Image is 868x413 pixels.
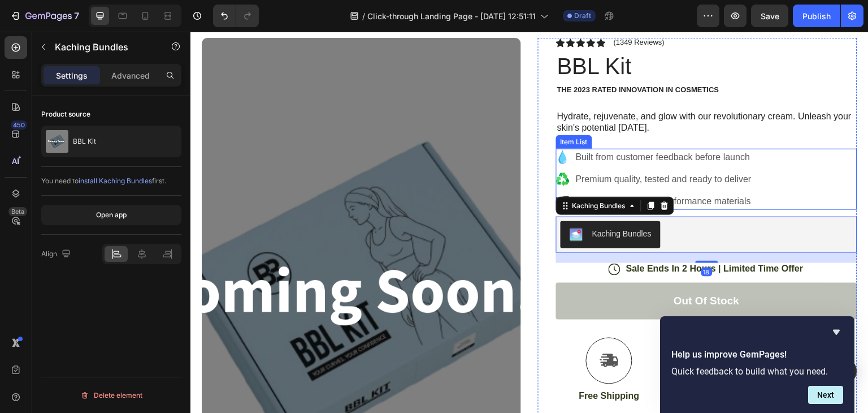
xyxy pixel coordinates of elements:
[41,386,181,405] button: Delete element
[802,10,831,22] div: Publish
[41,176,181,186] div: You need to first.
[379,196,393,210] img: KachingBundles.png
[74,9,79,23] p: 7
[46,130,68,153] img: product feature img
[362,10,365,22] span: /
[384,139,563,156] div: Rich Text Editor. Editing area: main
[367,10,536,22] span: Click-through Landing Page - [DATE] 12:51:11
[483,263,549,277] div: Out of stock
[384,117,563,134] div: Rich Text Editor. Editing area: main
[367,79,666,103] p: Hydrate, rejuvenate, and glow with our revolutionary cream. Unleash your skin's potential [DATE].
[368,105,400,115] div: Item List
[41,109,90,119] div: Product source
[366,251,667,288] button: Out of stock
[671,325,843,404] div: Help us improve GemPages!
[370,190,470,217] button: Kaching Bundles
[385,119,561,132] p: Built from customer feedback before launch
[511,236,522,245] div: 18
[73,137,96,145] p: BBL Kit
[491,359,544,371] p: Money-Back
[830,325,843,339] button: Hide survey
[190,32,868,413] iframe: Design area
[671,348,843,362] h2: Help us improve GemPages!
[41,205,181,225] button: Open app
[5,5,84,27] button: 7
[808,386,843,404] button: Next question
[8,207,27,216] div: Beta
[389,359,449,371] p: Free Shipping
[384,161,563,178] div: Rich Text Editor. Editing area: main
[586,359,644,371] p: Easy Returns
[11,121,27,130] div: 450
[671,366,843,377] p: Quick feedback to build what you need.
[574,11,591,21] span: Draft
[55,40,151,54] p: Kaching Bundles
[793,5,840,27] button: Publish
[80,389,142,402] div: Delete element
[96,210,127,220] div: Open app
[380,169,437,179] div: Kaching Bundles
[56,70,88,81] p: Settings
[385,163,561,177] p: Made with safe, high performance materials
[751,5,788,27] button: Save
[41,247,73,262] div: Align
[79,177,152,185] span: install Kaching Bundles
[367,54,666,63] p: The 2023 Rated Innovation in Cosmetics
[111,70,150,81] p: Advanced
[436,231,613,243] p: Sale Ends In 2 Hours | Limited Time Offer
[213,5,259,27] div: Undo/Redo
[385,141,561,154] p: Premium quality, tested and ready to deliver
[761,11,779,21] span: Save
[402,196,461,208] div: Kaching Bundles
